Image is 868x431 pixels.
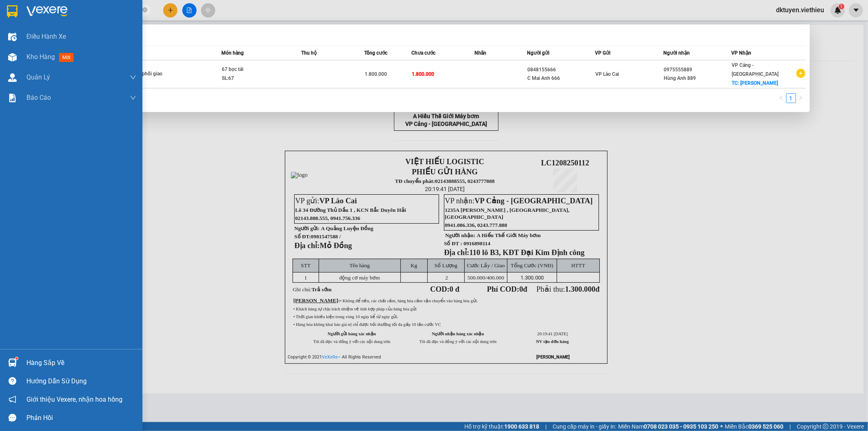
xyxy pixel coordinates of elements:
[59,53,74,62] span: mới
[796,93,806,103] li: Next Page
[364,50,387,56] span: Tổng cước
[527,66,595,74] div: 0848155666
[9,414,16,422] span: message
[26,412,136,424] div: Phản hồi
[221,50,244,56] span: Món hàng
[222,65,283,74] div: 67 bọc tải
[412,71,434,77] span: 1.800.000
[527,50,549,56] span: Người gửi
[732,80,778,86] span: TC: [PERSON_NAME]
[595,50,610,56] span: VP Gửi
[9,377,16,385] span: question-circle
[663,50,690,56] span: Người nhận
[142,7,147,14] span: close-circle
[798,95,803,100] span: right
[595,71,619,77] span: VP Lào Cai
[26,31,66,42] span: Điều hành xe
[8,358,17,367] img: warehouse-icon
[26,72,50,82] span: Quản Lý
[118,70,179,79] div: Chưa điều phối giao
[8,53,17,62] img: warehouse-icon
[732,50,752,56] span: VP Nhận
[527,74,595,83] div: C Mai Anh 666
[8,94,17,102] img: solution-icon
[664,66,731,74] div: 0975555889
[26,375,136,387] div: Hướng dẫn sử dụng
[301,50,317,56] span: Thu hộ
[26,92,51,103] span: Báo cáo
[796,69,805,78] span: plus-circle
[664,74,731,83] div: Hùng Anh 889
[26,357,136,369] div: Hàng sắp về
[365,71,387,77] span: 1.800.000
[7,5,17,18] img: logo-vxr
[8,33,17,41] img: warehouse-icon
[130,74,136,81] span: down
[776,93,786,103] button: left
[474,50,486,56] span: Nhãn
[411,50,435,56] span: Chưa cước
[9,396,16,403] span: notification
[732,62,779,77] span: VP Cảng - [GEOGRAPHIC_DATA]
[26,53,55,61] span: Kho hàng
[787,94,796,103] a: 1
[130,95,136,101] span: down
[776,93,786,103] li: Previous Page
[8,73,17,82] img: warehouse-icon
[26,394,122,405] span: Giới thiệu Vexere, nhận hoa hồng
[222,74,283,83] div: SL: 67
[796,93,806,103] button: right
[779,95,784,100] span: left
[15,357,18,360] sup: 1
[142,7,147,12] span: close-circle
